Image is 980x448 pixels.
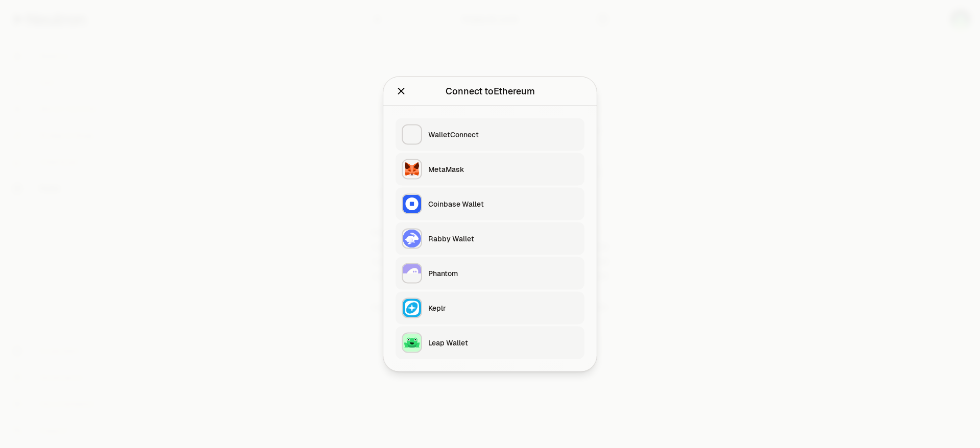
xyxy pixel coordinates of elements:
div: Coinbase Wallet [428,199,578,209]
img: Rabby Wallet [403,230,421,248]
img: Phantom [403,264,421,283]
div: Leap Wallet [428,338,578,348]
div: Rabby Wallet [428,234,578,244]
button: Rabby WalletRabby Wallet [396,222,584,255]
div: Phantom [428,268,578,279]
img: Leap Wallet [403,334,421,352]
button: Close [396,84,407,98]
div: MetaMask [428,164,578,175]
button: MetaMaskMetaMask [396,153,584,186]
button: Leap WalletLeap Wallet [396,327,584,359]
div: Connect to Ethereum [446,84,535,98]
div: Keplr [428,303,578,313]
img: Coinbase Wallet [403,195,421,213]
button: PhantomPhantom [396,257,584,290]
img: Keplr [403,299,421,317]
button: Coinbase WalletCoinbase Wallet [396,188,584,220]
div: WalletConnect [428,130,578,140]
button: WalletConnectWalletConnect [396,118,584,151]
button: KeplrKeplr [396,292,584,325]
img: MetaMask [403,160,421,179]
